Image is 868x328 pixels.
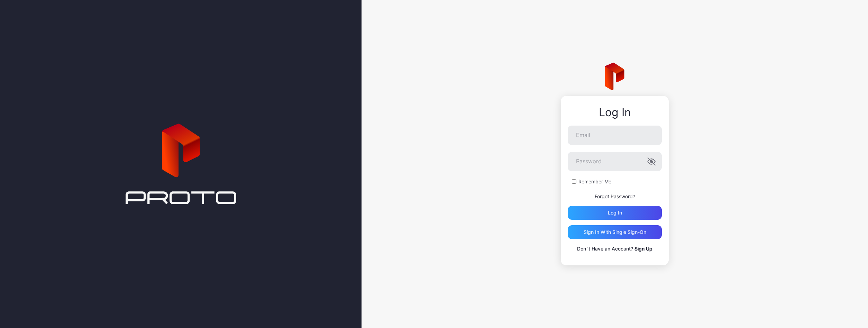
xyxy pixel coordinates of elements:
[595,193,635,199] a: Forgot Password?
[608,210,622,216] div: Log in
[634,246,652,252] a: Sign Up
[647,157,656,166] button: Password
[568,106,662,119] div: Log In
[584,229,646,235] div: Sign in With Single Sign-On
[568,206,662,220] button: Log in
[578,178,611,185] label: Remember Me
[568,126,662,145] input: Email
[568,245,662,253] p: Don`t Have an Account?
[568,225,662,239] button: Sign in With Single Sign-On
[568,152,662,171] input: Password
